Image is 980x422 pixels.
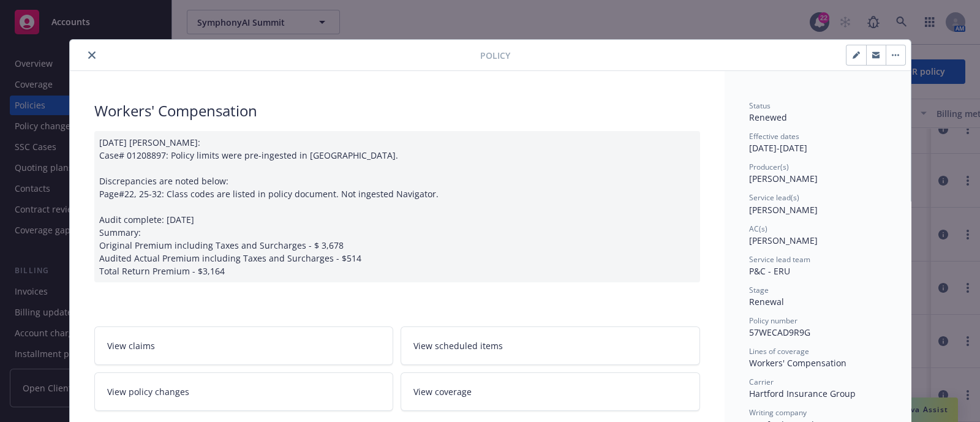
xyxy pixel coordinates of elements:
[749,204,818,216] span: [PERSON_NAME]
[749,315,797,326] span: Policy number
[401,372,700,411] a: View coverage
[749,235,818,246] span: [PERSON_NAME]
[413,385,472,398] span: View coverage
[749,346,809,356] span: Lines of coverage
[480,49,510,62] span: Policy
[749,356,886,369] div: Workers' Compensation
[749,111,787,123] span: Renewed
[107,385,189,398] span: View policy changes
[749,407,807,418] span: Writing company
[94,326,394,365] a: View claims
[749,254,810,265] span: Service lead team
[749,285,769,295] span: Stage
[94,131,700,282] div: [DATE] [PERSON_NAME]: Case# 01208897: Policy limits were pre-ingested in [GEOGRAPHIC_DATA]. Discr...
[401,326,700,365] a: View scheduled items
[749,100,771,111] span: Status
[749,265,790,277] span: P&C - ERU
[749,377,774,387] span: Carrier
[749,162,789,172] span: Producer(s)
[94,100,700,121] div: Workers' Compensation
[107,339,155,352] span: View claims
[749,173,818,184] span: [PERSON_NAME]
[94,372,394,411] a: View policy changes
[413,339,503,352] span: View scheduled items
[749,131,886,154] div: [DATE] - [DATE]
[85,48,99,62] button: close
[749,192,799,203] span: Service lead(s)
[749,388,856,399] span: Hartford Insurance Group
[749,326,810,338] span: 57WECAD9R9G
[749,131,799,141] span: Effective dates
[749,296,784,307] span: Renewal
[749,224,767,234] span: AC(s)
